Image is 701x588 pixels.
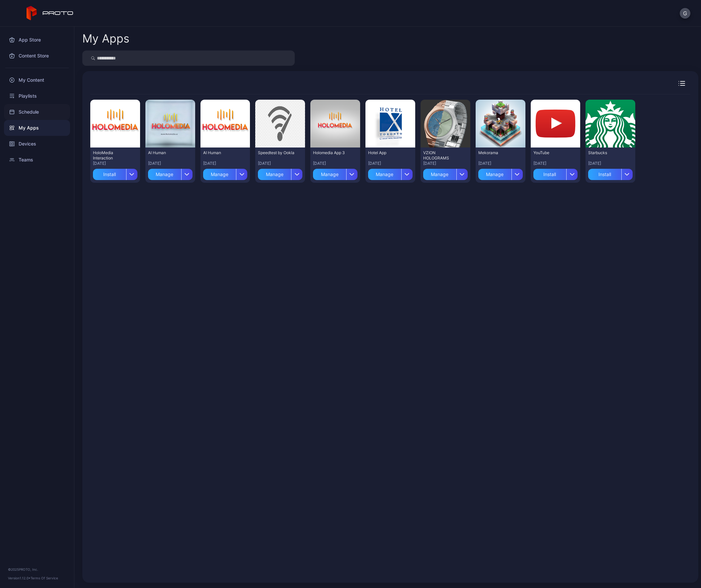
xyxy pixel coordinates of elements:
[148,166,193,180] button: Manage
[258,150,294,155] div: Speedtest by Ookla
[93,161,137,166] div: [DATE]
[31,576,58,580] a: Terms Of Service
[8,576,31,580] span: Version 1.12.0 •
[313,169,346,180] div: Manage
[82,33,129,44] div: My Apps
[423,161,468,166] div: [DATE]
[4,72,70,88] a: My Content
[148,169,181,180] div: Manage
[368,166,413,180] button: Manage
[4,88,70,104] a: Playlists
[533,150,570,155] div: YouTube
[313,150,350,155] div: Holomedia App 3
[4,120,70,136] a: My Apps
[533,161,578,166] div: [DATE]
[368,150,405,155] div: Hotel App
[588,169,621,180] div: Install
[93,169,126,180] div: Install
[4,104,70,120] a: Schedule
[478,169,511,180] div: Manage
[680,8,690,19] button: G
[533,169,567,180] div: Install
[478,150,515,155] div: Mekorama
[258,169,291,180] div: Manage
[588,150,625,155] div: Starbucks
[588,166,633,180] button: Install
[423,150,460,161] div: VZION HOLOGRAMS
[4,32,70,48] a: App Store
[203,150,240,155] div: AI Human
[203,161,248,166] div: [DATE]
[533,166,578,180] button: Install
[258,166,302,180] button: Manage
[423,169,456,180] div: Manage
[313,166,357,180] button: Manage
[478,161,523,166] div: [DATE]
[368,161,413,166] div: [DATE]
[203,166,248,180] button: Manage
[368,169,401,180] div: Manage
[148,150,185,155] div: AI Human
[8,567,66,572] div: © 2025 PROTO, Inc.
[203,169,236,180] div: Manage
[478,166,523,180] button: Manage
[4,152,70,168] a: Teams
[148,161,193,166] div: [DATE]
[258,161,302,166] div: [DATE]
[423,166,468,180] button: Manage
[4,48,70,64] a: Content Store
[588,161,633,166] div: [DATE]
[93,166,137,180] button: Install
[313,161,357,166] div: [DATE]
[4,136,70,152] a: Devices
[93,150,129,161] div: HoloMedia Interaction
